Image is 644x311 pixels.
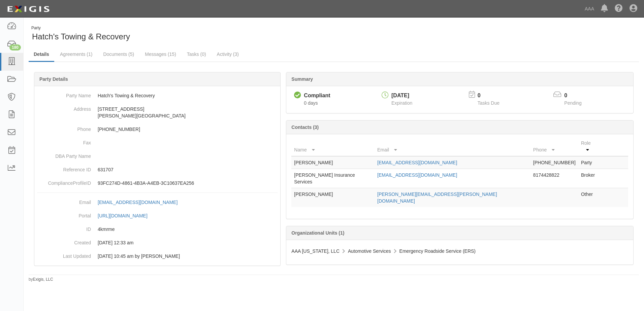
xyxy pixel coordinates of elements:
[37,236,278,249] dd: 03/10/2023 12:33 am
[564,92,590,100] p: 0
[578,137,601,156] th: Role
[391,100,412,106] span: Expiration
[37,222,278,236] dd: 4kmrme
[399,248,476,254] span: Emergency Roadside Service (ERS)
[291,188,375,207] td: [PERSON_NAME]
[530,169,578,188] td: 8174428822
[478,100,500,106] span: Tasks Due
[348,248,391,254] span: Automotive Services
[98,47,139,61] a: Documents (5)
[37,123,91,133] dt: Phone
[29,47,54,62] a: Details
[29,25,329,42] div: Hatch's Towing & Recovery
[37,136,91,146] dt: Fax
[391,92,412,100] div: [DATE]
[55,47,97,61] a: Agreements (1)
[29,277,53,282] small: by
[37,176,91,186] dt: ComplianceProfileID
[304,100,318,106] span: Since 10/08/2025
[37,236,91,246] dt: Created
[291,230,344,236] b: Organizational Units (1)
[37,163,91,173] dt: Reference ID
[33,277,53,282] a: Exigis, LLC
[98,200,185,205] a: [EMAIL_ADDRESS][DOMAIN_NAME]
[31,25,130,31] div: Party
[377,172,457,178] a: [EMAIL_ADDRESS][DOMAIN_NAME]
[291,125,319,130] b: Contacts (3)
[578,169,601,188] td: Broker
[37,249,278,263] dd: 11/26/2024 10:45 am by Benjamin Tully
[578,188,601,207] td: Other
[37,102,91,112] dt: Address
[530,156,578,169] td: [PHONE_NUMBER]
[98,180,278,186] p: 93FC274D-4861-4B3A-A4EB-3C10637EA256
[37,149,91,160] dt: DBA Party Name
[37,249,91,260] dt: Last Updated
[37,89,278,102] dd: Hatch's Towing & Recovery
[98,199,178,206] div: [EMAIL_ADDRESS][DOMAIN_NAME]
[294,92,301,99] i: Compliant
[304,92,330,100] div: Compliant
[140,47,181,61] a: Messages (15)
[37,89,91,99] dt: Party Name
[291,76,313,82] b: Summary
[478,92,508,100] p: 0
[530,137,578,156] th: Phone
[375,137,530,156] th: Email
[39,76,68,82] b: Party Details
[98,213,155,218] a: [URL][DOMAIN_NAME]
[5,3,52,15] img: logo-5460c22ac91f19d4615b14bd174203de0afe785f0fc80cf4dbbc73dc1793850b.png
[291,156,375,169] td: [PERSON_NAME]
[615,5,623,13] i: Help Center - Complianz
[377,192,497,204] a: [PERSON_NAME][EMAIL_ADDRESS][PERSON_NAME][DOMAIN_NAME]
[98,166,278,173] p: 631707
[37,222,91,233] dt: ID
[564,100,581,106] span: Pending
[37,123,278,136] dd: [PHONE_NUMBER]
[291,137,375,156] th: Name
[212,47,244,61] a: Activity (3)
[9,44,21,50] div: 180
[581,2,598,15] a: AAA
[578,156,601,169] td: Party
[291,248,340,254] span: AAA [US_STATE], LLC
[37,102,278,123] dd: [STREET_ADDRESS] [PERSON_NAME][GEOGRAPHIC_DATA]
[37,196,91,206] dt: Email
[32,32,130,41] span: Hatch's Towing & Recovery
[182,47,211,61] a: Tasks (0)
[377,160,457,165] a: [EMAIL_ADDRESS][DOMAIN_NAME]
[37,209,91,219] dt: Portal
[291,169,375,188] td: [PERSON_NAME] Insurance Services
